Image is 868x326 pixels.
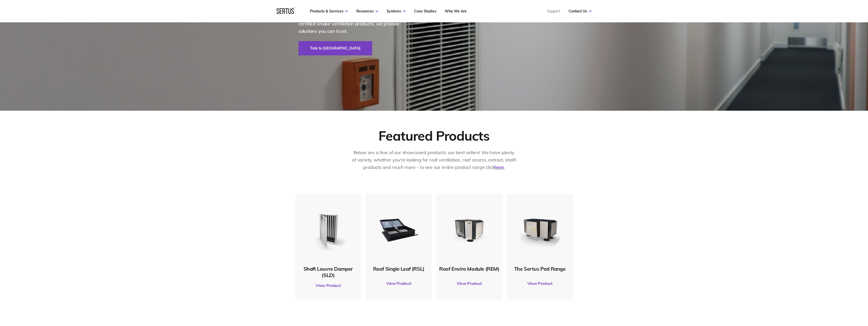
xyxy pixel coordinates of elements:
a: Talk to [GEOGRAPHIC_DATA] [298,41,372,55]
a: Case Studies [414,9,436,13]
div: Roof Single Leaf (RSL) [368,266,429,272]
p: Below are a few of our showcased products, our best sellers! We have plenty of variety, whether y... [352,149,517,171]
div: Featured Products [378,127,489,144]
a: View Product [510,276,570,290]
div: Shaft Louvre Damper (SLD) [298,266,359,278]
div: Roof Enviro Module (REM) [439,266,500,272]
a: View Product [298,278,359,292]
a: Contact Us [569,9,592,13]
a: Who We Are [445,9,467,13]
a: Resources [356,9,378,13]
a: View Product [439,276,500,290]
a: Support [547,9,560,13]
p: As the UK's leading manufacturer of tested and certified smoke ventilation products, we provide s... [298,13,410,35]
a: Products & Services [310,9,348,13]
div: The Sertus Pod Range [510,266,570,272]
a: View Product [368,276,429,290]
a: Systems [387,9,406,13]
a: here [494,164,504,170]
